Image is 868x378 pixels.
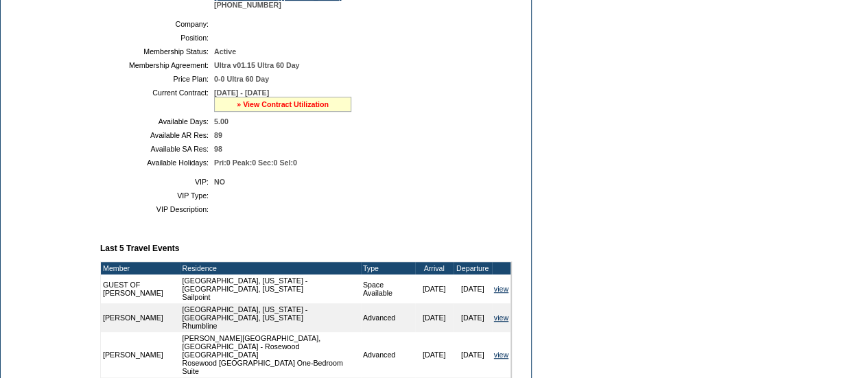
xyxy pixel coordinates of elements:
span: Ultra v01.15 Ultra 60 Day [214,61,299,69]
span: 0-0 Ultra 60 Day [214,75,269,83]
a: » View Contract Utilization [237,100,329,108]
td: Price Plan: [106,75,209,83]
span: 89 [214,131,222,139]
td: Available AR Res: [106,131,209,139]
td: Advanced [361,332,415,377]
span: Active [214,47,236,56]
td: Advanced [361,303,415,332]
td: [DATE] [415,303,454,332]
td: Arrival [415,262,454,274]
td: Residence [180,262,361,274]
td: [DATE] [454,303,492,332]
td: Available Days: [106,117,209,126]
td: VIP Type: [106,191,209,200]
td: Current Contract: [106,88,209,112]
span: Pri:0 Peak:0 Sec:0 Sel:0 [214,158,297,167]
td: Position: [106,34,209,42]
td: [PERSON_NAME] [101,332,180,377]
td: Space Available [361,274,415,303]
td: [DATE] [415,332,454,377]
td: [PERSON_NAME][GEOGRAPHIC_DATA], [GEOGRAPHIC_DATA] - Rosewood [GEOGRAPHIC_DATA] Rosewood [GEOGRAPH... [180,332,361,377]
td: [DATE] [454,274,492,303]
a: view [494,314,508,322]
span: NO [214,178,225,186]
td: Available SA Res: [106,145,209,153]
td: VIP: [106,178,209,186]
td: GUEST OF [PERSON_NAME] [101,274,180,303]
span: 98 [214,145,222,153]
span: 5.00 [214,117,228,126]
a: view [494,285,508,293]
span: [DATE] - [DATE] [214,88,269,97]
b: Last 5 Travel Events [100,244,179,253]
td: Available Holidays: [106,158,209,167]
td: [DATE] [415,274,454,303]
a: view [494,351,508,359]
td: Departure [454,262,492,274]
td: Membership Status: [106,47,209,56]
td: Membership Agreement: [106,61,209,69]
td: VIP Description: [106,205,209,213]
td: Company: [106,20,209,28]
td: [DATE] [454,332,492,377]
td: Member [101,262,180,274]
td: [GEOGRAPHIC_DATA], [US_STATE] - [GEOGRAPHIC_DATA], [US_STATE] Rhumbline [180,303,361,332]
td: [GEOGRAPHIC_DATA], [US_STATE] - [GEOGRAPHIC_DATA], [US_STATE] Sailpoint [180,274,361,303]
td: Type [361,262,415,274]
td: [PERSON_NAME] [101,303,180,332]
